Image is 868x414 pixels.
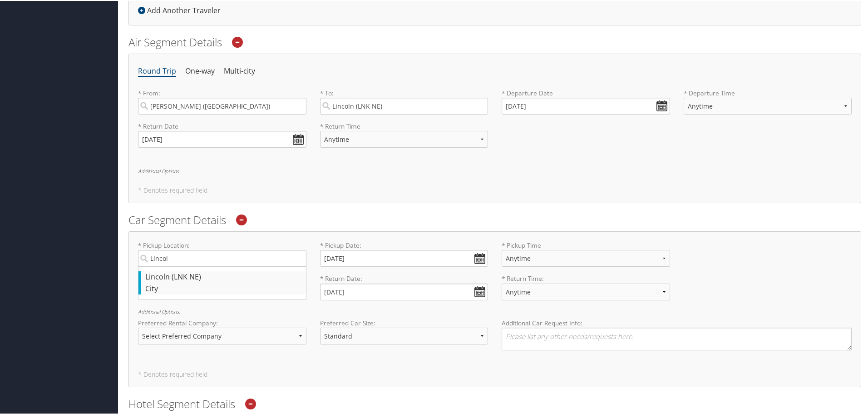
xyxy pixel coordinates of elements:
label: * Return Date: [320,273,488,299]
h2: Car Segment Details [128,211,861,227]
input: Lincoln (LNK NE)City [138,249,306,266]
label: * Return Time: [502,273,670,306]
label: * Return Date [138,121,306,130]
input: * Pickup Date: [320,249,488,266]
h5: * Denotes required field [138,186,852,193]
input: MM/DD/YYYY [502,97,670,114]
input: City or Airport Code [138,97,306,114]
h5: * Denotes required field [138,370,852,377]
select: * Departure Time [684,97,852,114]
select: * Return Time: [502,283,670,299]
h2: Air Segment Details [128,34,861,49]
li: Multi-city [224,62,255,79]
input: City or Airport Code [320,97,488,114]
input: MM/DD/YYYY [138,130,306,147]
label: Preferred Car Size: [320,318,488,327]
label: * Departure Time [684,88,852,121]
label: * Pickup Location: [138,240,306,266]
label: * Departure Date [502,88,670,97]
li: One-way [185,62,215,79]
label: Preferred Rental Company: [138,318,306,327]
h2: Hotel Segment Details [128,395,861,411]
label: * Return Time [320,121,488,130]
label: Additional Car Request Info: [502,318,852,327]
label: * Pickup Date: [320,240,488,266]
h6: Additional Options: [138,168,852,173]
div: City [145,282,301,294]
div: Add Another Traveler [138,4,225,15]
label: * Pickup Time [502,240,670,273]
select: * Pickup Time [502,249,670,266]
h6: Additional Options: [138,308,852,313]
label: * To: [320,88,488,114]
input: * Return Date: [320,283,488,299]
li: Round Trip [138,62,176,79]
label: * From: [138,88,306,114]
div: Lincoln (LNK NE) [145,270,301,282]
